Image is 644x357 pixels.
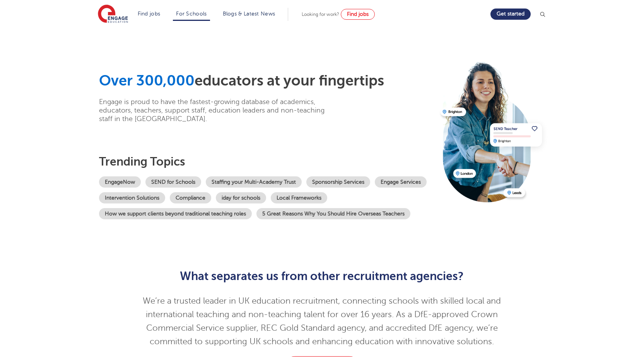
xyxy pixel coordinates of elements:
[271,192,327,203] a: Local Frameworks
[145,176,201,188] a: SEND for Schools
[223,11,275,17] a: Blogs & Latest News
[99,192,165,203] a: Intervention Solutions
[341,9,375,20] a: Find jobs
[176,11,207,17] a: For Schools
[132,270,512,283] h2: What separates us from other recruitment agencies?
[138,11,161,17] a: Find jobs
[99,176,141,188] a: EngageNow
[99,72,435,90] h1: educators at your fingertips
[216,192,266,203] a: iday for schools
[375,176,427,188] a: Engage Services
[99,72,195,89] span: Over 300,000
[206,176,302,188] a: Staffing your Multi-Academy Trust
[302,12,339,17] span: Looking for work?
[347,11,369,17] span: Find jobs
[490,9,531,20] a: Get started
[98,5,128,24] img: Engage Education
[99,97,337,123] p: Engage is proud to have the fastest-growing database of academics, educators, teachers, support s...
[99,155,435,169] h3: Trending topics
[306,176,370,188] a: Sponsorship Services
[170,192,211,203] a: Compliance
[132,294,512,348] p: We’re a trusted leader in UK education recruitment, connecting schools with skilled local and int...
[256,208,410,219] a: 5 Great Reasons Why You Should Hire Overseas Teachers
[99,208,252,219] a: How we support clients beyond traditional teaching roles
